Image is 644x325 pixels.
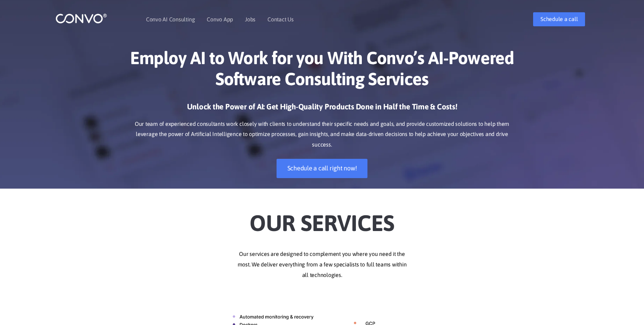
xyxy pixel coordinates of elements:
a: Schedule a call right now! [277,159,368,178]
img: logo_1.png [55,13,107,24]
h2: Our Services [127,199,517,238]
h3: Unlock the Power of AI: Get High-Quality Products Done in Half the Time & Costs! [127,102,517,117]
a: Contact Us [267,16,294,22]
a: Jobs [245,16,255,22]
p: Our services are designed to complement you where you need it the most. We deliver everything fro... [127,249,517,280]
a: Schedule a call [533,12,585,26]
p: Our team of experienced consultants work closely with clients to understand their specific needs ... [127,119,517,150]
a: Convo AI Consulting [146,16,195,22]
a: Convo App [207,16,233,22]
h1: Employ AI to Work for you With Convo’s AI-Powered Software Consulting Services [127,47,517,95]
